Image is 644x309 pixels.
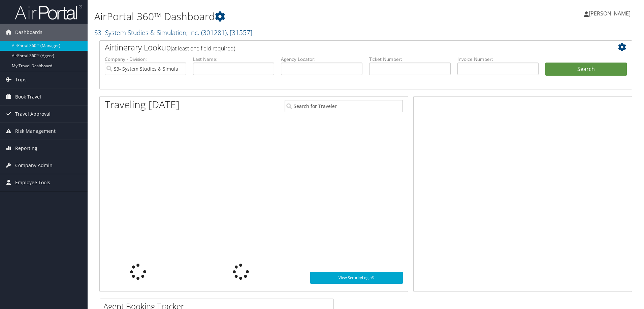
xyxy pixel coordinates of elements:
[105,42,582,53] h2: Airtinerary Lookup
[94,9,456,24] h1: AirPortal 360™ Dashboard
[457,56,539,63] label: Invoice Number:
[15,157,53,174] span: Company Admin
[584,3,637,24] a: [PERSON_NAME]
[589,10,631,17] span: [PERSON_NAME]
[105,98,180,112] h1: Traveling [DATE]
[545,63,627,76] button: Search
[105,56,186,63] label: Company - Division:
[94,28,252,37] a: S3- System Studies & Simulation, Inc.
[15,123,56,140] span: Risk Management
[227,28,252,37] span: , [ 31557 ]
[369,56,451,63] label: Ticket Number:
[15,71,27,88] span: Trips
[201,28,227,37] span: ( 301281 )
[285,100,403,112] input: Search for Traveler
[193,56,275,63] label: Last Name:
[310,272,403,284] a: View SecurityLogic®
[15,88,41,105] span: Book Travel
[15,174,50,191] span: Employee Tools
[15,4,82,20] img: airportal-logo.png
[171,45,235,52] span: (at least one field required)
[15,140,37,157] span: Reporting
[15,24,42,41] span: Dashboards
[281,56,362,63] label: Agency Locator:
[15,106,51,122] span: Travel Approval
